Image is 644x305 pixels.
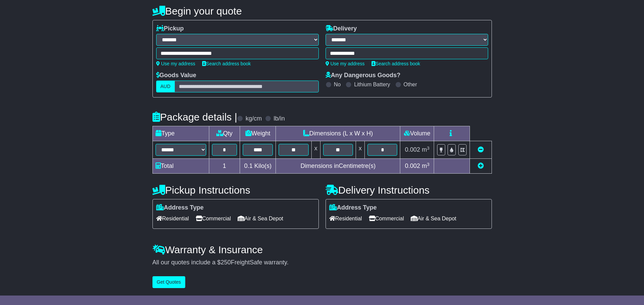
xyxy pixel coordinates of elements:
label: No [334,81,341,88]
span: Commercial [196,213,231,224]
label: Pickup [156,25,184,32]
span: Residential [156,213,189,224]
a: Add new item [478,162,484,169]
span: Air & Sea Depot [411,213,456,224]
h4: Package details | [152,111,237,123]
a: Search address book [372,61,420,66]
label: Goods Value [156,72,196,79]
td: Qty [209,126,240,141]
sup: 3 [427,162,430,167]
label: Delivery [326,25,357,32]
td: 1 [209,159,240,174]
span: 250 [221,259,231,266]
td: Dimensions (L x W x H) [276,126,400,141]
label: Other [404,81,417,88]
a: Remove this item [478,146,484,153]
h4: Warranty & Insurance [152,244,492,255]
span: Commercial [369,213,404,224]
td: Dimensions in Centimetre(s) [276,159,400,174]
h4: Pickup Instructions [152,184,319,196]
button: Get Quotes [152,276,186,288]
a: Use my address [156,61,195,66]
a: Use my address [326,61,365,66]
td: Volume [400,126,434,141]
span: Residential [329,213,362,224]
h4: Delivery Instructions [326,184,492,196]
label: Address Type [329,204,377,212]
span: m [422,162,430,169]
h4: Begin your quote [152,5,492,17]
a: Search address book [202,61,251,66]
label: kg/cm [245,115,262,123]
label: Address Type [156,204,204,212]
label: Any Dangerous Goods? [326,72,401,79]
span: 0.1 [244,162,253,169]
label: AUD [156,81,175,92]
sup: 3 [427,146,430,151]
span: m [422,146,430,153]
span: Air & Sea Depot [238,213,283,224]
td: Total [152,159,209,174]
label: lb/in [273,115,285,123]
td: Weight [240,126,276,141]
label: Lithium Battery [354,81,390,88]
td: Kilo(s) [240,159,276,174]
span: 0.002 [405,146,420,153]
span: 0.002 [405,162,420,169]
td: x [356,141,365,159]
td: x [311,141,320,159]
td: Type [152,126,209,141]
div: All our quotes include a $ FreightSafe warranty. [152,259,492,266]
